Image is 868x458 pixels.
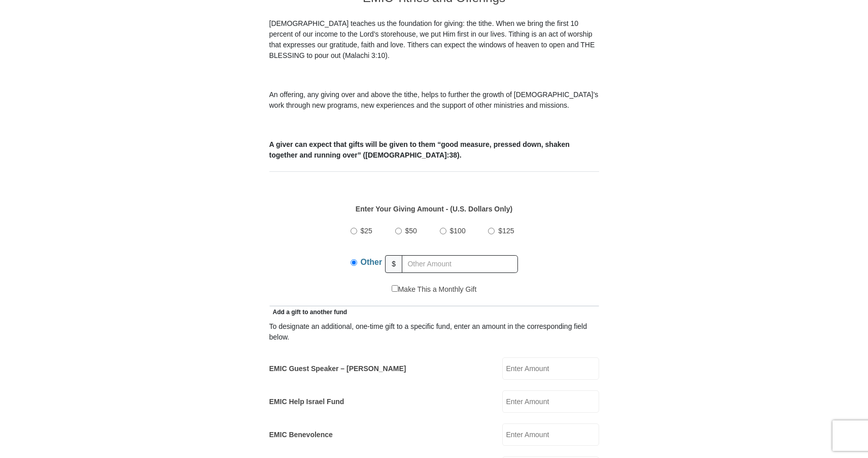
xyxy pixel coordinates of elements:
[392,285,398,292] input: Make This a Monthly Gift
[502,357,599,380] input: Enter Amount
[405,227,417,235] span: $50
[392,284,477,295] label: Make This a Monthly Gift
[269,363,406,374] label: EMIC Guest Speaker – [PERSON_NAME]
[402,255,518,273] input: Other Amount
[269,18,599,61] p: [DEMOGRAPHIC_DATA] teaches us the foundation for giving: the tithe. When we bring the first 10 pe...
[502,423,599,446] input: Enter Amount
[269,396,344,407] label: EMIC Help Israel Fund
[502,390,599,413] input: Enter Amount
[361,227,372,235] span: $25
[269,140,570,159] b: A giver can expect that gifts will be given to them “good measure, pressed down, shaken together ...
[498,227,514,235] span: $125
[361,258,383,266] span: Other
[269,89,599,111] p: An offering, any giving over and above the tithe, helps to further the growth of [DEMOGRAPHIC_DAT...
[269,430,333,440] label: EMIC Benevolence
[269,321,599,343] div: To designate an additional, one-time gift to a specific fund, enter an amount in the correspondin...
[269,309,348,316] span: Add a gift to another fund
[450,227,466,235] span: $100
[356,205,512,213] strong: Enter Your Giving Amount - (U.S. Dollars Only)
[385,255,402,273] span: $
